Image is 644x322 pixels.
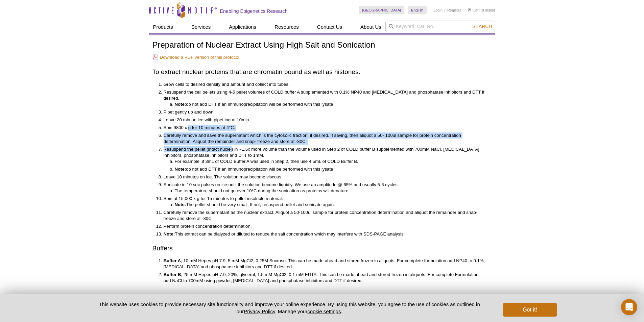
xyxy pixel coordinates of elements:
[225,21,260,33] a: Applications
[175,188,485,194] li: The temperature should not go over 10°C during the sonication as proteins will denature.
[164,258,181,263] strong: Buffer A
[244,308,275,314] a: Privacy Policy
[164,174,485,180] li: Leave 10 minutes on ice. The solution may become viscous.
[164,231,175,237] strong: Note:
[408,6,427,14] a: English
[175,202,186,207] strong: Note:
[175,202,485,208] li: The pellet should be very small. If not, resuspend pellet and sonicate again.
[164,209,485,222] li: Carefully remove the supernatant as the nuclear extract. Aliquot a 50-100ul sample for protein co...
[164,146,485,172] li: Resuspend the pellet (intact nuclei) in ~1.5x more volume than the volume used in Step 2 of COLD ...
[468,6,495,14] li: (0 items)
[187,21,215,33] a: Services
[164,272,485,284] li: , 25 mM Hepes pH 7.9, 20%, glycerol, 1.5 mM MgCl2, 0.1 mM EDTA. This can be made ahead and stored...
[359,6,405,14] a: [GEOGRAPHIC_DATA]
[164,196,485,208] li: Spin at 15,000 x g for 15 minutes to pellet insoluble material.
[445,6,446,14] li: |
[503,303,557,317] button: Got it!
[270,21,303,33] a: Resources
[307,308,341,314] button: cookie settings
[164,132,485,145] li: Carefully remove and save the supernatant which is the cytosolic fraction, if desired. If saving,...
[468,8,471,11] img: Your Cart
[175,166,485,172] li: do not add DTT if an immunoprecipitation will be performed with this lysate
[468,8,480,13] a: Cart
[152,54,239,60] a: Download a PDF version of this protocol
[175,101,485,107] li: do not add DTT if an immunoprecipitation will be performed with this lysate
[164,223,485,229] li: Perform protein concentration determination.
[433,8,443,13] a: Login
[356,21,385,33] a: About Us
[313,21,346,33] a: Contact Us
[175,167,186,172] strong: Note:
[164,272,181,277] strong: Buffer B
[220,8,288,14] h2: Enabling Epigenetics Research
[164,117,485,123] li: Leave 20 min on ice with pipetting at 10min.
[164,89,485,107] li: Resuspend the cell pellets using 4-5 pellet volumes of COLD buffer A supplemented with 0.1% NP40 ...
[164,109,485,115] li: Pipet gently up and down.
[164,125,485,131] li: Spin 9800 x g for 10 minutes at 4°C.
[470,23,494,29] button: Search
[152,41,492,50] h1: Preparation of Nuclear Extract Using High Salt and Sonication
[164,182,485,194] li: Sonicate in 10 sec pulses on ice until the solution become liquidly. We use an amplitude @ 65% an...
[164,258,485,270] li: , 10 mM Hepes pH 7.9, 5 mM MgCl2, 0.25M Sucrose. This can be made ahead and stored frozen in aliq...
[621,299,637,315] div: Open Intercom Messenger
[152,244,492,253] h2: Buffers
[87,301,492,315] p: This website uses cookies to provide necessary site functionality and improve your online experie...
[472,24,492,29] span: Search
[175,102,186,107] strong: Note:
[447,8,461,13] a: Register
[149,21,177,33] a: Products
[164,81,485,88] li: Grow cells to desired density and amount and collect into tubes.
[152,67,492,76] h2: To extract nuclear proteins that are chromatin bound as well as histones.
[175,158,485,165] li: For example, if 3mL of COLD Buffer A was used in Step 2, then use 4.5mL of COLD Buffer B.
[164,231,485,237] li: This extract can be dialyzed or diluted to reduce the salt concentration which may interfere with...
[385,21,495,32] input: Keyword, Cat. No.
